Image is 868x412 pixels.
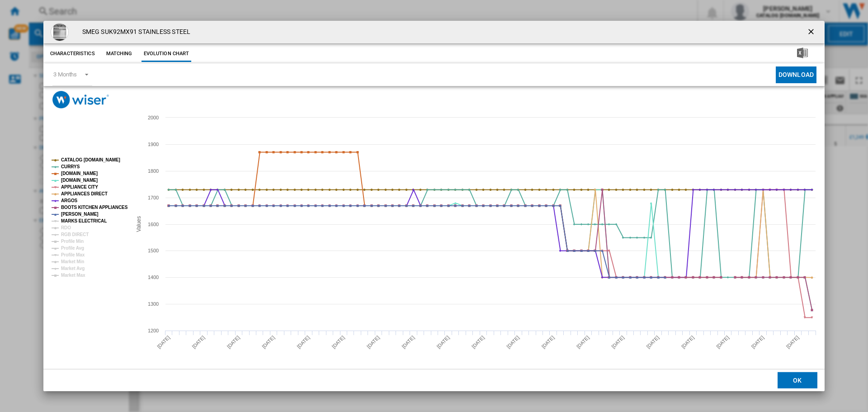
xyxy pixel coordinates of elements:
[61,246,84,251] tspan: Profile Avg
[61,266,85,271] tspan: Market Avg
[52,91,109,109] img: logo_wiser_300x94.png
[226,335,241,350] tspan: [DATE]
[61,171,98,176] tspan: [DOMAIN_NAME]
[505,335,520,350] tspan: [DATE]
[680,335,695,350] tspan: [DATE]
[61,205,128,210] tspan: BOOTS KITCHEN APPLIANCES
[99,46,139,62] button: Matching
[778,372,817,388] button: OK
[331,335,346,350] tspan: [DATE]
[471,335,486,350] tspan: [DATE]
[61,225,71,230] tspan: RDO
[61,259,84,264] tspan: Market Min
[646,335,660,350] tspan: [DATE]
[142,46,192,62] button: Evolution chart
[61,164,80,169] tspan: CURRYS
[148,328,159,333] tspan: 1200
[78,28,190,37] h4: SMEG SUK92MX91 STAINLESS STEEL
[715,335,730,350] tspan: [DATE]
[261,335,276,350] tspan: [DATE]
[776,66,816,83] button: Download
[610,335,625,350] tspan: [DATE]
[366,335,381,350] tspan: [DATE]
[803,23,821,41] button: getI18NText('BUTTONS.CLOSE_DIALOG')
[148,168,159,174] tspan: 1800
[750,335,765,350] tspan: [DATE]
[148,222,159,227] tspan: 1600
[785,335,800,350] tspan: [DATE]
[48,46,97,62] button: Characteristics
[61,239,84,244] tspan: Profile Min
[296,335,311,350] tspan: [DATE]
[61,252,85,257] tspan: Profile Max
[576,335,590,350] tspan: [DATE]
[401,335,415,350] tspan: [DATE]
[61,157,120,162] tspan: CATALOG [DOMAIN_NAME]
[156,335,171,350] tspan: [DATE]
[807,27,817,38] ng-md-icon: getI18NText('BUTTONS.CLOSE_DIALOG')
[61,232,89,237] tspan: RGB DIRECT
[148,275,159,280] tspan: 1400
[51,23,69,41] img: 10205305
[61,178,98,183] tspan: [DOMAIN_NAME]
[61,198,78,203] tspan: ARGOS
[61,191,108,196] tspan: APPLIANCES DIRECT
[136,216,142,232] tspan: Values
[148,248,159,253] tspan: 1500
[43,21,825,392] md-dialog: Product popup
[61,212,99,217] tspan: [PERSON_NAME]
[436,335,451,350] tspan: [DATE]
[783,46,822,62] button: Download in Excel
[53,71,77,78] div: 3 Months
[541,335,556,350] tspan: [DATE]
[148,142,159,147] tspan: 1900
[61,185,98,189] tspan: APPLIANCE CITY
[61,218,107,223] tspan: MARKS ELECTRICAL
[797,47,808,58] img: excel-24x24.png
[148,115,159,120] tspan: 2000
[148,195,159,200] tspan: 1700
[61,273,85,278] tspan: Market Max
[191,335,206,350] tspan: [DATE]
[148,301,159,307] tspan: 1300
